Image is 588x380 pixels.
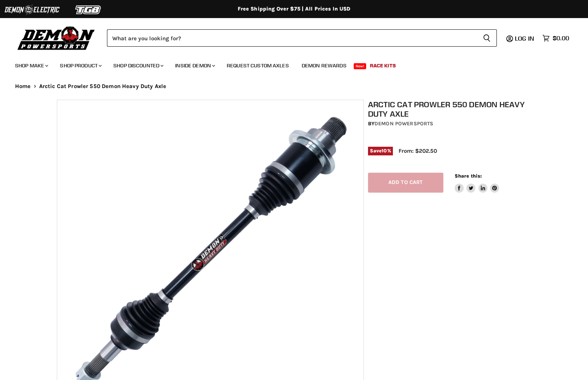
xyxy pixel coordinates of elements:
span: New! [354,63,367,69]
a: Shop Discounted [108,58,168,73]
span: From: $202.50 [399,147,437,154]
span: Log in [515,35,534,42]
a: Demon Powersports [374,120,433,127]
img: TGB Logo 2 [60,3,117,17]
span: 10 [382,148,387,154]
a: Race Kits [364,58,402,73]
input: Search [107,29,477,47]
span: $0.00 [553,35,569,42]
h1: Arctic Cat Prowler 550 Demon Heavy Duty Axle [368,100,535,119]
form: Product [107,29,497,47]
a: Inside Demon [170,58,220,73]
span: Save % [368,147,393,155]
span: Arctic Cat Prowler 550 Demon Heavy Duty Axle [39,83,166,90]
img: Demon Powersports [15,24,98,51]
aside: Share this: [455,173,499,193]
a: Shop Make [9,58,53,73]
a: Shop Product [54,58,106,73]
a: $0.00 [539,33,573,44]
a: Demon Rewards [296,58,352,73]
div: by [368,120,535,128]
a: Home [15,83,31,90]
img: Demon Electric Logo 2 [4,3,60,17]
span: Share this: [455,173,482,179]
a: Request Custom Axles [221,58,295,73]
a: Log in [512,35,539,42]
ul: Main menu [9,55,567,73]
button: Search [477,29,497,47]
